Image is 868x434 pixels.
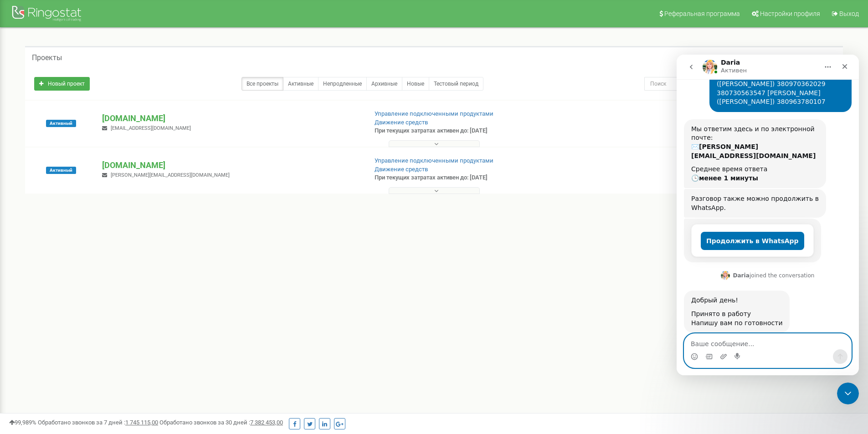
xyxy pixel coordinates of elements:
[644,77,794,91] input: Поиск
[429,77,483,91] a: Тестовый период
[32,54,62,62] h5: Проекты
[38,419,158,426] span: Обработано звонков за 7 дней :
[375,174,564,182] p: При текущих затратах активен до: [DATE]
[402,77,429,91] a: Новые
[375,157,493,164] a: Управление подключенными продуктами
[125,419,158,426] u: 1 745 115,00
[318,77,367,91] a: Непродленные
[366,77,402,91] a: Архивные
[159,419,283,426] span: Обработано звонков за 30 дней :
[102,112,360,124] p: [DOMAIN_NAME]
[46,120,76,127] span: Активный
[283,77,318,91] a: Активные
[837,383,859,404] iframe: Intercom live chat
[250,419,283,426] u: 7 382 453,00
[839,10,859,17] span: Выход
[241,77,283,91] a: Все проекты
[111,125,191,131] span: [EMAIL_ADDRESS][DOMAIN_NAME]
[9,419,36,426] span: 99,989%
[375,127,564,135] p: При текущих затратах активен до: [DATE]
[111,172,230,178] span: [PERSON_NAME][EMAIL_ADDRESS][DOMAIN_NAME]
[34,77,90,91] a: Новый проект
[102,159,360,171] p: [DOMAIN_NAME]
[677,55,859,375] iframe: Intercom live chat
[375,110,493,117] a: Управление подключенными продуктами
[375,166,428,173] a: Движение средств
[375,119,428,126] a: Движение средств
[46,167,76,174] span: Активный
[664,10,740,17] span: Реферальная программа
[760,10,820,17] span: Настройки профиля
